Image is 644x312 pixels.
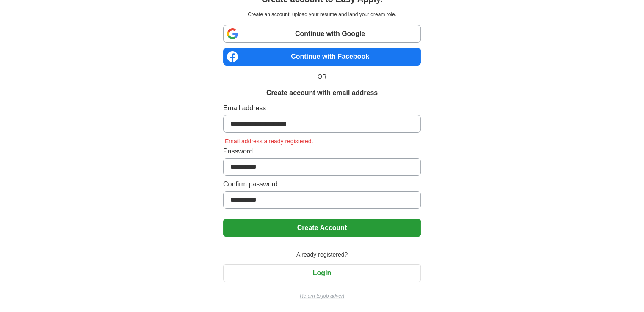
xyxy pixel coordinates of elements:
[223,269,421,276] a: Login
[312,72,332,81] span: OR
[223,138,315,145] span: Email address already registered.
[223,48,421,66] a: Continue with Facebook
[225,11,419,18] p: Create an account, upload your resume and land your dream role.
[291,250,353,259] span: Already registered?
[266,88,378,98] h1: Create account with email address
[223,292,421,300] a: Return to job advert
[223,25,421,43] a: Continue with Google
[223,146,421,156] label: Password
[223,264,421,282] button: Login
[223,179,421,189] label: Confirm password
[223,103,421,113] label: Email address
[223,219,421,237] button: Create Account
